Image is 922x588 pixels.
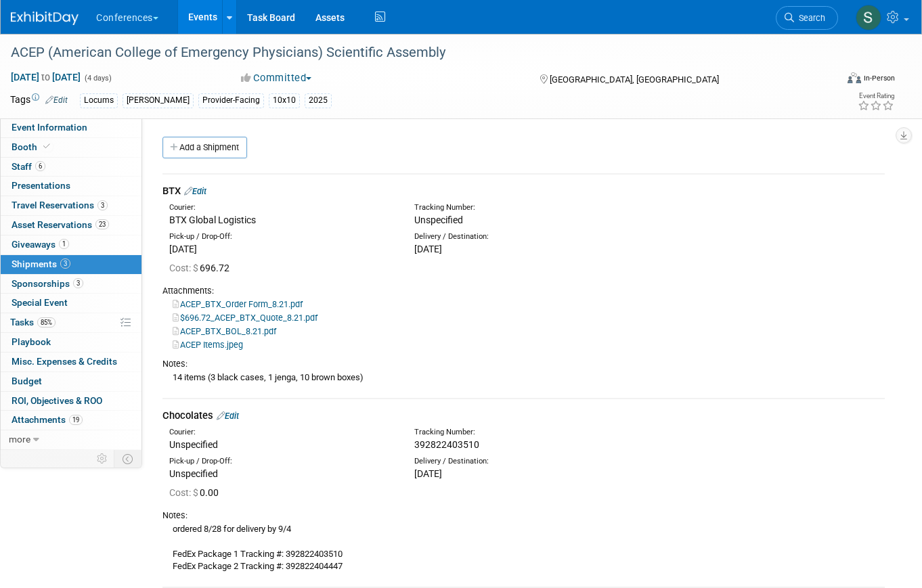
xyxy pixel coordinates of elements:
[414,242,639,256] div: [DATE]
[12,297,68,308] span: Special Event
[169,263,235,273] span: 696.72
[173,326,276,336] a: ACEP_BTX_BOL_8.21.pdf
[794,13,825,23] span: Search
[169,487,224,498] span: 0.00
[39,72,52,83] span: to
[60,258,70,269] span: 3
[169,202,394,213] div: Courier:
[1,392,141,411] a: ROI, Objectives & ROO
[12,278,83,289] span: Sponsorships
[1,177,141,196] a: Presentations
[1,216,141,235] a: Asset Reservations23
[162,285,885,297] div: Attachments:
[12,414,83,425] span: Attachments
[162,137,247,158] a: Add a Shipment
[43,143,50,150] i: Booth reservation complete
[162,358,885,370] div: Notes:
[169,487,200,498] span: Cost: $
[173,313,317,323] a: $696.72_ACEP_BTX_Quote_8.21.pdf
[863,73,895,83] div: In-Person
[1,353,141,371] a: Misc. Expenses & Credits
[169,468,218,479] span: Unspecified
[12,336,51,347] span: Playbook
[169,231,394,242] div: Pick-up / Drop-Off:
[80,93,118,108] div: Locums
[236,71,317,85] button: Committed
[1,275,141,294] a: Sponsorships3
[1,294,141,313] a: Special Event
[1,138,141,157] a: Booth
[269,93,300,108] div: 10x10
[162,184,885,198] div: BTX
[9,434,30,445] span: more
[12,122,87,133] span: Event Information
[1,196,141,215] a: Travel Reservations3
[1,313,141,332] a: Tasks85%
[856,5,881,30] img: Sophie Buffo
[95,219,109,229] span: 23
[173,340,243,350] a: ACEP Items.jpeg
[114,450,142,468] td: Toggle Event Tabs
[12,141,53,152] span: Booth
[1,411,141,430] a: Attachments19
[6,41,820,65] div: ACEP (American College of Emergency Physicians) Scientific Assembly
[12,219,109,230] span: Asset Reservations
[1,235,141,254] a: Giveaways1
[414,214,463,225] span: Unspecified
[414,456,639,467] div: Delivery / Destination:
[848,72,861,83] img: Format-Inperson.png
[305,93,332,108] div: 2025
[162,409,885,423] div: Chocolates
[776,6,838,30] a: Search
[184,186,206,196] a: Edit
[12,200,108,210] span: Travel Reservations
[1,255,141,274] a: Shipments3
[10,93,68,108] td: Tags
[198,93,264,108] div: Provider-Facing
[173,299,303,309] a: ACEP_BTX_Order Form_8.21.pdf
[37,317,56,327] span: 85%
[414,467,639,480] div: [DATE]
[1,430,141,449] a: more
[217,411,239,421] a: Edit
[1,118,141,137] a: Event Information
[10,71,81,83] span: [DATE] [DATE]
[45,95,68,105] a: Edit
[169,427,394,438] div: Courier:
[414,439,479,450] span: 392822403510
[12,258,70,269] span: Shipments
[12,239,69,250] span: Giveaways
[91,450,114,468] td: Personalize Event Tab Strip
[69,415,83,425] span: 19
[73,278,83,288] span: 3
[12,161,45,172] span: Staff
[12,356,117,367] span: Misc. Expenses & Credits
[11,12,79,25] img: ExhibitDay
[169,213,394,227] div: BTX Global Logistics
[1,372,141,391] a: Budget
[550,74,719,85] span: [GEOGRAPHIC_DATA], [GEOGRAPHIC_DATA]
[97,200,108,210] span: 3
[414,231,639,242] div: Delivery / Destination:
[1,333,141,352] a: Playbook
[12,376,42,386] span: Budget
[858,93,894,99] div: Event Rating
[83,74,112,83] span: (4 days)
[169,263,200,273] span: Cost: $
[414,202,701,213] div: Tracking Number:
[169,242,394,256] div: [DATE]
[162,370,885,384] div: 14 items (3 black cases, 1 jenga, 10 brown boxes)
[12,180,70,191] span: Presentations
[10,317,56,327] span: Tasks
[764,70,895,91] div: Event Format
[162,522,885,573] div: ordered 8/28 for delivery by 9/4 FedEx Package 1 Tracking #: 392822403510 FedEx Package 2 Trackin...
[169,438,394,451] div: Unspecified
[35,161,45,171] span: 6
[169,456,394,467] div: Pick-up / Drop-Off:
[123,93,194,108] div: [PERSON_NAME]
[59,239,69,249] span: 1
[162,510,885,522] div: Notes:
[414,427,701,438] div: Tracking Number:
[12,395,102,406] span: ROI, Objectives & ROO
[1,158,141,177] a: Staff6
